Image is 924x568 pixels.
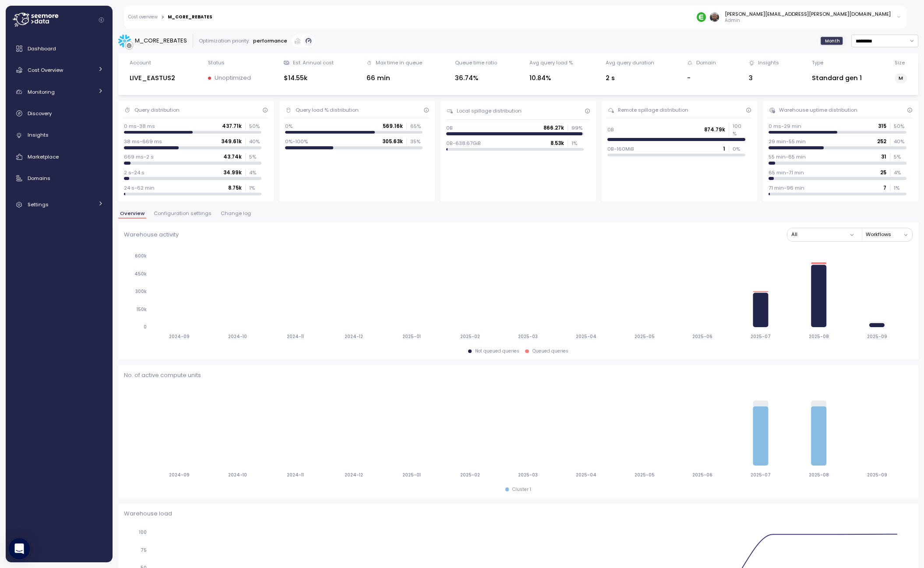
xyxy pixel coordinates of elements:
p: 31 [881,153,886,160]
p: 40 % [894,138,906,145]
tspan: 2024-11 [287,472,304,477]
span: Cost Overview [28,67,63,74]
p: 349.61k [221,138,242,145]
button: Workflows [866,228,912,241]
tspan: 2025-09 [867,334,887,339]
span: Domains [28,175,50,182]
tspan: 2025-08 [809,472,829,477]
tspan: 2025-09 [867,472,887,477]
span: Settings [28,201,49,208]
tspan: 2024-11 [287,334,304,339]
div: 66 min [367,73,422,83]
tspan: 100 [139,530,147,536]
p: 50 % [249,123,261,130]
tspan: 2025-01 [402,334,421,339]
div: Query distribution [134,106,180,113]
tspan: 150k [136,307,147,312]
div: Standard gen 1 [812,73,862,83]
div: - [687,73,716,83]
div: Max time in queue [376,59,422,66]
div: Local spillage distribution [457,107,522,114]
div: 3 [749,73,779,83]
p: 29 min-55 min [769,138,806,145]
p: 569.16k [383,123,403,130]
div: Type [812,59,823,66]
p: 8.75k [228,184,242,191]
p: 0 ms-38 ms [124,123,155,130]
tspan: 2025-03 [518,472,538,477]
div: [PERSON_NAME][EMAIL_ADDRESS][PERSON_NAME][DOMAIN_NAME] [725,11,891,18]
tspan: 2025-02 [460,334,480,339]
p: 24 s-62 min [124,184,155,191]
div: $14.55k [284,73,334,83]
tspan: 2024-12 [344,334,363,339]
a: Discovery [9,105,109,122]
div: Status [208,59,225,66]
tspan: 2024-10 [228,334,247,339]
p: 35 % [410,138,423,145]
div: 10.84% [529,73,573,83]
p: 874.79k [704,126,725,133]
p: 0B-638.67GiB [446,140,481,147]
p: performance [253,37,287,44]
tspan: 2025-01 [402,472,421,477]
tspan: 2024-10 [228,472,247,477]
div: Account [130,59,151,66]
div: Avg query duration [606,59,654,66]
div: M_CORE_REBATES [135,36,187,45]
div: Est. Annual cost [293,59,334,66]
p: 1 % [571,140,584,147]
p: 0B-160MiB [607,145,634,152]
p: 34.99k [223,169,242,176]
p: 315 [878,123,886,130]
p: 2 s-24 s [124,169,145,176]
p: 1 % [894,184,906,191]
p: 71 min-96 min [769,184,804,191]
div: Insights [758,59,779,66]
tspan: 450k [134,271,147,277]
a: Dashboard [9,40,109,57]
p: Unoptimized [215,74,251,82]
span: Month [825,38,840,44]
p: 669 ms-2 s [124,153,154,160]
tspan: 75 [141,547,147,553]
p: 7 [883,184,886,191]
p: Warehouse activity [124,230,179,239]
tspan: 2024-12 [344,472,363,477]
p: 4 % [894,169,906,176]
p: No. of active compute units [124,371,913,380]
tspan: 2025-06 [692,472,712,477]
p: 99 % [571,124,584,131]
tspan: 2025-08 [809,334,829,339]
p: 0% [285,123,293,130]
a: Insights [9,127,109,144]
button: All [787,228,859,241]
p: 437.71k [222,123,242,130]
div: Cluster 1 [512,487,531,493]
a: Marketplace [9,148,109,166]
p: 0 ms-29 min [769,123,801,130]
div: M_CORE_REBATES [168,15,212,19]
div: > [161,14,164,20]
tspan: 2025-07 [751,334,771,339]
p: 55 min-65 min [769,153,806,160]
div: Warehouse uptime distribution [779,106,857,113]
a: Cost Overview [9,61,109,79]
a: Domains [9,169,109,187]
tspan: 2024-09 [169,472,190,477]
p: 252 [877,138,886,145]
p: 4 % [249,169,261,176]
div: Avg query load % [529,59,573,66]
tspan: 600k [135,253,147,259]
p: 0 % [733,145,745,152]
tspan: 2024-09 [169,334,190,339]
tspan: 0 [144,324,147,330]
span: Monitoring [28,88,55,95]
span: Overview [120,211,145,216]
p: 0B [607,126,614,133]
div: Remote spillage distribution [618,106,688,113]
p: 866.27k [543,124,564,131]
p: 1 % [249,184,261,191]
div: Domain [696,59,716,66]
p: 38 ms-669 ms [124,138,162,145]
